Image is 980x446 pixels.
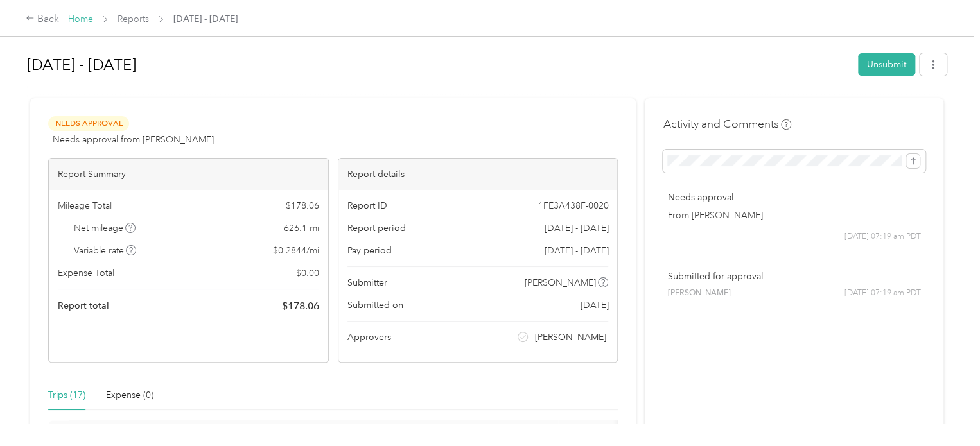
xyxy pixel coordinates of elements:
span: Report period [347,221,406,235]
span: [DATE] - [DATE] [544,221,608,235]
h4: Activity and Comments [663,116,791,132]
span: [DATE] 07:19 am PDT [844,287,921,299]
p: Submitted for approval [667,270,921,283]
a: Reports [118,13,149,24]
span: [PERSON_NAME] [525,276,596,289]
span: Pay period [347,244,392,257]
span: Needs approval from [PERSON_NAME] [53,133,214,146]
div: Trips (17) [48,388,85,402]
h1: Aug 1 - 31, 2025 [27,49,849,80]
div: Back [26,12,59,27]
div: Report details [338,159,618,190]
span: Submitter [347,276,387,289]
p: Needs approval [667,191,921,204]
span: [DATE] [580,298,608,312]
span: Report total [58,299,109,313]
a: Home [68,13,93,24]
span: Approvers [347,330,391,344]
span: $ 0.2844 / mi [273,244,319,257]
span: 1FE3A438F-0020 [538,199,608,212]
span: Needs Approval [48,116,129,131]
span: [PERSON_NAME] [667,287,730,299]
iframe: Everlance-gr Chat Button Frame [908,374,980,446]
span: $ 178.06 [286,199,319,212]
span: Variable rate [74,244,137,257]
span: Submitted on [347,298,403,312]
button: Unsubmit [858,53,915,76]
span: Mileage Total [58,199,112,212]
span: [PERSON_NAME] [535,330,606,344]
span: Report ID [347,199,387,212]
div: Report Summary [49,159,328,190]
p: From [PERSON_NAME] [667,209,921,222]
span: [DATE] 07:19 am PDT [844,231,921,243]
span: [DATE] - [DATE] [173,12,238,26]
span: Expense Total [58,266,114,280]
div: Expense (0) [106,388,153,402]
span: $ 178.06 [282,298,319,314]
span: [DATE] - [DATE] [544,244,608,257]
span: 626.1 mi [284,221,319,235]
span: $ 0.00 [296,266,319,280]
span: Net mileage [74,221,136,235]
